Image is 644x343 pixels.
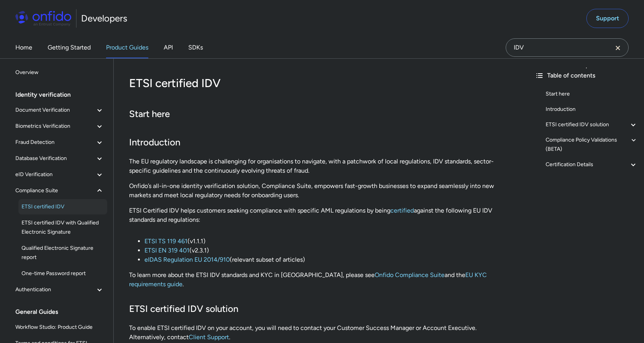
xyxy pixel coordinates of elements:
[15,304,110,320] div: General Guides
[129,76,513,91] h1: ETSI certified IDV
[164,37,173,58] a: API
[15,154,95,163] span: Database Verification
[18,215,107,240] a: ETSI certified IDV with Qualified Electronic Signature
[144,237,513,246] li: (v1.1.1)
[22,218,104,237] span: ETSI certified IDV with Qualified Electronic Signature
[129,181,513,200] p: Onfido’s all-in-one identity verification solution, Compliance Suite, empowers fast-growth busine...
[106,37,148,58] a: Product Guides
[613,43,622,53] svg: Clear search field button
[12,65,107,80] a: Overview
[18,241,107,265] a: Qualified Electronic Signature report
[15,170,95,179] span: eID Verification
[129,271,487,288] a: EU KYC requirements guide
[129,157,513,175] p: The EU regulatory landscape is challenging for organisations to navigate, with a patchwork of loc...
[15,37,32,58] a: Home
[144,237,188,245] a: ETSI TS 119 461
[129,303,513,316] h2: ETSI certified IDV solution
[586,9,629,28] a: Support
[12,102,107,118] button: Document Verification
[546,135,638,154] a: Compliance Policy Validations (BETA)
[144,246,513,255] li: (v2.3.1)
[12,320,107,335] a: Workflow Studio: Product Guide
[188,37,203,58] a: SDKs
[12,183,107,198] button: Compliance Suite
[18,199,107,214] a: ETSI certified IDV
[15,186,95,195] span: Compliance Suite
[546,160,638,169] a: Certification Details
[15,68,104,77] span: Overview
[81,12,127,25] h1: Developers
[129,206,513,224] p: ETSI Certified IDV helps customers seeking compliance with specific AML regulations by being agai...
[546,120,638,129] a: ETSI certified IDV solution
[12,135,107,150] button: Fraud Detection
[144,247,189,254] a: ETSI EN 319 401
[535,71,638,80] div: Table of contents
[390,207,414,214] a: certified
[18,266,107,281] a: One-time Password report
[506,38,629,57] input: Onfido search input field
[22,202,104,211] span: ETSI certified IDV
[375,271,445,279] a: Onfido Compliance Suite
[15,138,95,147] span: Fraud Detection
[12,167,107,182] button: eID Verification
[129,108,513,121] h2: Start here
[22,244,104,262] span: Qualified Electronic Signature report
[15,122,95,131] span: Biometrics Verification
[129,323,513,342] p: To enable ETSI certified IDV on your account, you will need to contact your Customer Success Mana...
[15,323,104,332] span: Workflow Studio: Product Guide
[15,106,95,115] span: Document Verification
[144,255,513,264] li: (relevant subset of articles)
[546,89,638,99] a: Start here
[129,270,513,289] p: To learn more about the ETSI IDV standards and KYC in [GEOGRAPHIC_DATA], please see and the .
[15,87,110,102] div: Identity verification
[15,11,71,26] img: Onfido Logo
[129,136,513,149] h2: Introduction
[12,119,107,134] button: Biometrics Verification
[12,282,107,297] button: Authentication
[15,285,95,294] span: Authentication
[48,37,91,58] a: Getting Started
[189,333,229,341] a: Client Support
[144,256,230,263] a: eIDAS Regulation EU 2014/910
[22,269,104,278] span: One-time Password report
[546,105,638,114] a: Introduction
[12,151,107,166] button: Database Verification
